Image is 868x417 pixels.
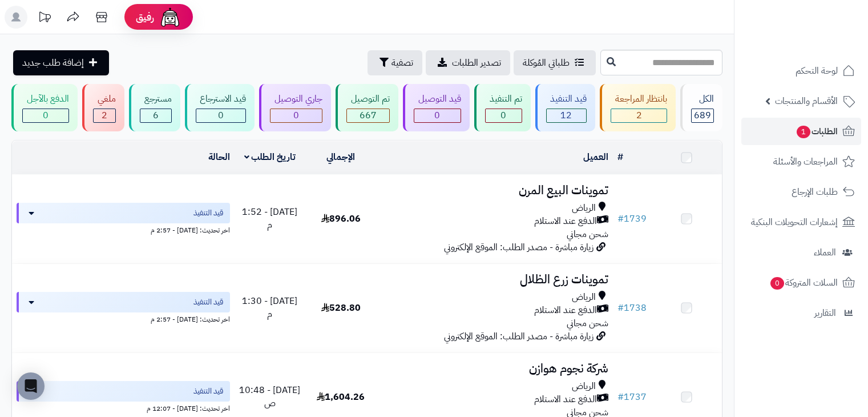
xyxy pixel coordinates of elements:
span: 0 [770,277,784,290]
span: السلات المتروكة [769,275,838,291]
a: طلباتي المُوكلة [514,50,596,75]
a: الإجمالي [326,150,355,164]
span: قيد التنفيذ [193,207,223,219]
span: [DATE] - 1:30 م [242,294,297,321]
div: 2 [611,109,667,122]
a: السلات المتروكة0 [741,269,861,296]
div: اخر تحديث: [DATE] - 2:57 م [17,223,230,235]
div: 0 [414,109,461,122]
div: اخر تحديث: [DATE] - 12:07 م [17,402,230,414]
h3: شركة نجوم هوازن [381,362,608,375]
span: طلباتي المُوكلة [523,56,570,70]
div: Open Intercom Messenger [17,372,45,400]
a: قيد التنفيذ 12 [533,84,598,131]
span: إضافة طلب جديد [22,56,84,70]
div: الكل [691,93,714,106]
span: 0 [434,109,440,122]
img: ai-face.png [159,6,181,29]
span: الدفع عند الاستلام [534,215,597,228]
a: ملغي 2 [80,84,127,131]
a: قيد التوصيل 0 [401,84,472,131]
img: logo-2.png [790,29,857,53]
span: تصفية [391,56,413,70]
h3: تموينات زرع الظلال [381,273,608,286]
span: رفيق [136,10,154,24]
span: شحن مجاني [567,316,608,330]
div: قيد التوصيل [414,93,461,106]
span: 528.80 [321,301,361,315]
span: 0 [218,109,224,122]
a: قيد الاسترجاع 0 [183,84,257,131]
div: 0 [271,109,322,122]
span: الرياض [572,380,596,393]
span: لوحة التحكم [796,63,838,79]
a: تم التنفيذ 0 [472,84,533,131]
a: الدفع بالآجل 0 [9,84,80,131]
div: بانتظار المراجعة [611,93,667,106]
div: ملغي [93,93,116,106]
a: #1739 [617,212,647,226]
span: الطلبات [796,123,838,139]
a: إشعارات التحويلات البنكية [741,209,861,236]
span: الرياض [572,202,596,215]
div: الدفع بالآجل [22,93,69,106]
span: الرياض [572,291,596,304]
span: الدفع عند الاستلام [534,393,597,406]
span: 1,604.26 [317,390,365,404]
a: جاري التوصيل 0 [257,84,333,131]
span: 0 [500,109,506,122]
span: 6 [153,109,159,122]
span: زيارة مباشرة - مصدر الطلب: الموقع الإلكتروني [444,330,594,343]
a: الكل689 [678,84,725,131]
a: # [617,150,623,164]
span: # [617,301,624,315]
a: بانتظار المراجعة 2 [597,84,678,131]
div: 667 [347,109,389,122]
div: قيد التنفيذ [546,93,587,106]
span: قيد التنفيذ [193,296,223,308]
a: تصدير الطلبات [426,50,510,75]
button: تصفية [368,50,422,75]
a: إضافة طلب جديد [13,50,109,75]
div: 12 [547,109,587,122]
span: 12 [560,109,572,122]
span: # [617,212,624,226]
span: 0 [43,109,49,122]
span: طلبات الإرجاع [792,184,838,200]
a: #1737 [617,390,647,404]
span: 667 [360,109,377,122]
div: 0 [486,109,522,122]
div: 6 [140,109,171,122]
a: لوحة التحكم [741,57,861,85]
div: 2 [94,109,115,122]
span: إشعارات التحويلات البنكية [751,214,838,230]
span: قيد التنفيذ [193,386,223,397]
a: التقارير [741,299,861,327]
span: 2 [636,109,642,122]
span: # [617,390,624,404]
span: شحن مجاني [567,227,608,241]
span: التقارير [814,305,836,321]
a: مسترجع 6 [127,84,183,131]
span: 689 [694,109,711,122]
a: المراجعات والأسئلة [741,148,861,175]
span: زيارة مباشرة - مصدر الطلب: الموقع الإلكتروني [444,240,594,254]
a: الطلبات1 [741,118,861,145]
a: تاريخ الطلب [244,150,296,164]
a: تحديثات المنصة [30,6,59,31]
span: الدفع عند الاستلام [534,304,597,317]
div: 0 [23,109,68,122]
h3: تموينات البيع المرن [381,184,608,197]
span: 896.06 [321,212,361,226]
div: مسترجع [140,93,172,106]
span: 2 [102,109,107,122]
span: [DATE] - 1:52 م [242,205,297,232]
div: 0 [196,109,246,122]
div: اخر تحديث: [DATE] - 2:57 م [17,312,230,324]
a: العميل [583,150,608,164]
span: المراجعات والأسئلة [773,154,838,170]
div: تم التنفيذ [485,93,522,106]
span: العملاء [814,244,836,260]
a: #1738 [617,301,647,315]
span: 0 [293,109,299,122]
